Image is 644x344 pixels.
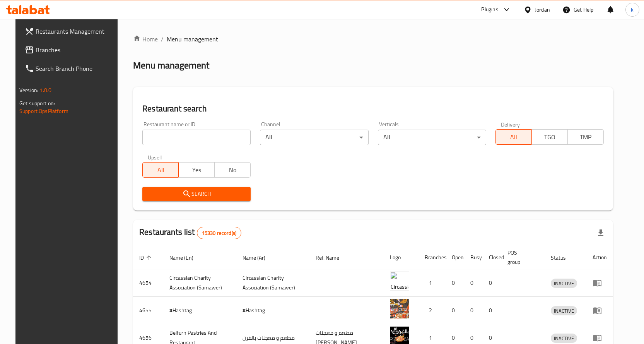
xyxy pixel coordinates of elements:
[218,164,248,176] span: No
[483,246,501,269] th: Closed
[19,85,38,95] span: Version:
[483,297,501,324] td: 0
[167,34,218,44] span: Menu management
[551,253,576,262] span: Status
[464,297,483,324] td: 0
[36,27,117,36] span: Restaurants Management
[390,299,409,318] img: #Hashtag
[593,278,607,288] div: Menu
[197,227,241,239] div: Total records count
[133,297,163,324] td: 4655
[133,59,209,72] h2: Menu management
[142,187,251,201] button: Search
[446,246,464,269] th: Open
[163,269,236,297] td: ​Circassian ​Charity ​Association​ (Samawer)
[139,226,241,239] h2: Restaurants list
[148,154,162,160] label: Upsell
[133,269,163,297] td: 4654
[551,306,577,315] span: INACTIVE
[591,224,610,242] div: Export file
[142,162,179,178] button: All
[133,34,613,44] nav: breadcrumb
[19,59,123,78] a: Search Branch Phone
[419,297,446,324] td: 2
[133,34,158,44] a: Home
[419,269,446,297] td: 1
[39,85,51,95] span: 1.0.0
[567,129,604,145] button: TMP
[551,334,577,343] span: INACTIVE
[236,269,309,297] td: ​Circassian ​Charity ​Association​ (Samawer)
[149,189,244,199] span: Search
[19,22,123,41] a: Restaurants Management
[501,122,520,127] label: Delivery
[169,253,203,262] span: Name (En)
[571,132,601,143] span: TMP
[19,41,123,59] a: Branches
[483,269,501,297] td: 0
[464,269,483,297] td: 0
[19,98,55,108] span: Get support on:
[142,103,604,115] h2: Restaurant search
[593,333,607,342] div: Menu
[36,64,117,73] span: Search Branch Phone
[586,246,613,269] th: Action
[464,246,483,269] th: Busy
[384,246,419,269] th: Logo
[495,129,532,145] button: All
[146,164,176,176] span: All
[182,164,212,176] span: Yes
[446,269,464,297] td: 0
[197,229,241,237] span: 15330 record(s)
[551,279,577,288] span: INACTIVE
[593,306,607,315] div: Menu
[446,297,464,324] td: 0
[214,162,251,178] button: No
[236,297,309,324] td: #Hashtag
[163,297,236,324] td: #Hashtag
[507,248,535,267] span: POS group
[531,129,568,145] button: TGO
[178,162,215,178] button: Yes
[419,246,446,269] th: Branches
[535,5,550,14] div: Jordan
[316,253,349,262] span: Ref. Name
[551,334,577,343] div: INACTIVE
[139,253,154,262] span: ID
[142,130,251,145] input: Search for restaurant name or ID..
[499,132,529,143] span: All
[161,34,164,44] li: /
[535,132,565,143] span: TGO
[481,5,498,14] div: Plugins
[390,272,409,291] img: ​Circassian ​Charity ​Association​ (Samawer)
[378,130,486,145] div: All
[243,253,275,262] span: Name (Ar)
[631,5,634,14] span: k
[19,106,68,116] a: Support.OpsPlatform
[36,45,117,55] span: Branches
[260,130,368,145] div: All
